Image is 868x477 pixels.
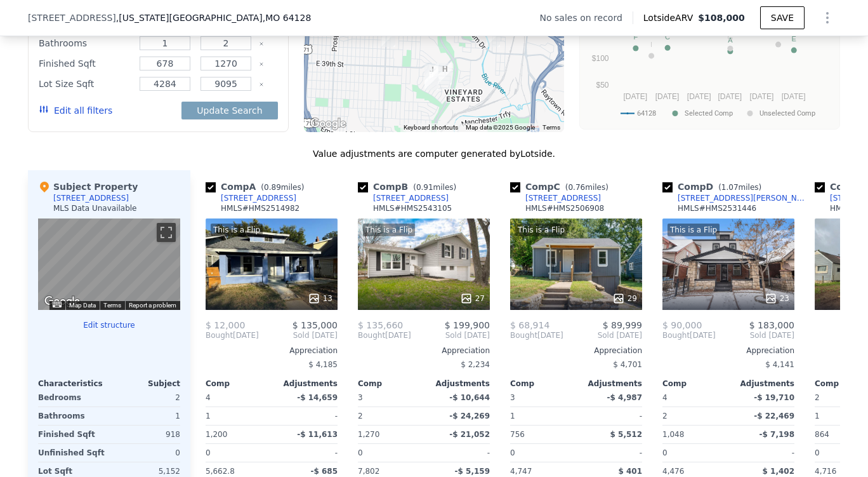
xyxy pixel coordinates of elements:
[579,407,642,425] div: -
[38,180,138,193] div: Subject Property
[358,467,379,476] span: 7,802
[263,13,312,23] span: , MO 64128
[293,320,338,330] span: $ 135,000
[206,346,338,356] div: Appreciation
[358,430,379,439] span: 1,270
[613,360,642,369] span: $ 4,701
[782,92,806,101] text: [DATE]
[510,393,515,402] span: 3
[510,379,576,389] div: Comp
[662,330,716,340] div: [DATE]
[445,320,490,330] span: $ 199,900
[310,467,338,476] span: -$ 685
[576,379,642,389] div: Adjustments
[542,124,560,131] a: Terms (opens in new tab)
[662,346,794,356] div: Appreciation
[685,109,733,118] text: Selected Comp
[610,430,642,439] span: $ 5,512
[776,29,781,37] text: K
[662,430,684,439] span: 1,048
[307,116,349,132] a: Open this area in Google Maps (opens a new window)
[206,180,309,193] div: Comp A
[69,301,96,310] button: Map Data
[662,467,684,476] span: 4,476
[206,320,245,330] span: $ 12,000
[731,444,794,462] div: -
[272,379,338,389] div: Adjustments
[754,412,794,420] span: -$ 22,469
[109,379,180,389] div: Subject
[206,330,259,340] div: [DATE]
[612,292,637,305] div: 29
[665,33,670,41] text: C
[579,444,642,462] div: -
[373,203,452,213] div: HMLS # HMS2543105
[112,389,180,406] div: 2
[206,379,272,389] div: Comp
[650,41,652,48] text: I
[449,412,490,420] span: -$ 24,269
[623,92,647,101] text: [DATE]
[678,203,756,213] div: HMLS # HMS2531446
[792,35,796,43] text: E
[419,64,444,95] div: 4909 E 41st St
[41,293,83,310] a: Open this area in Google Maps (opens a new window)
[373,193,449,203] div: [STREET_ADDRESS]
[411,330,490,340] span: Sold [DATE]
[358,379,424,389] div: Comp
[662,330,690,340] span: Bought
[728,34,733,41] text: G
[662,320,702,330] span: $ 90,000
[760,430,794,439] span: -$ 7,198
[481,20,505,52] div: 3601 Beacon Ave
[53,203,137,213] div: MLS Data Unavailable
[38,407,107,425] div: Bathrooms
[297,430,338,439] span: -$ 11,613
[181,102,277,119] button: Update Search
[408,183,461,192] span: ( miles)
[721,183,739,192] span: 1.07
[461,360,490,369] span: $ 2,234
[510,430,525,439] span: 756
[687,92,711,101] text: [DATE]
[510,448,515,457] span: 0
[38,426,107,443] div: Finished Sqft
[466,124,535,131] span: Map data ©2025 Google
[38,218,180,310] div: Map
[510,346,642,356] div: Appreciation
[713,183,766,192] span: ( miles)
[426,444,490,462] div: -
[760,6,805,29] button: SAVE
[449,430,490,439] span: -$ 21,052
[662,180,766,193] div: Comp D
[112,426,180,443] div: 918
[358,393,363,402] span: 3
[259,330,338,340] span: Sold [DATE]
[525,203,604,213] div: HMLS # HMS2506908
[297,393,338,402] span: -$ 14,659
[38,218,180,310] div: Street View
[662,379,728,389] div: Comp
[39,34,132,52] div: Bathrooms
[424,379,490,389] div: Adjustments
[568,183,585,192] span: 0.76
[206,467,235,476] span: 5,662.8
[274,444,338,462] div: -
[596,81,608,90] text: $50
[259,82,264,87] button: Clear
[760,109,815,118] text: Unselected Comp
[607,393,642,402] span: -$ 4,987
[667,224,720,236] div: This is a Flip
[433,58,457,90] div: 5204 E 41st St
[206,330,233,340] span: Bought
[815,467,836,476] span: 4,716
[206,430,227,439] span: 1,200
[662,448,667,457] span: 0
[510,320,549,330] span: $ 68,914
[510,193,601,203] a: [STREET_ADDRESS]
[592,54,609,63] text: $100
[634,33,638,41] text: F
[510,330,563,340] div: [DATE]
[358,320,403,330] span: $ 135,660
[358,407,421,425] div: 2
